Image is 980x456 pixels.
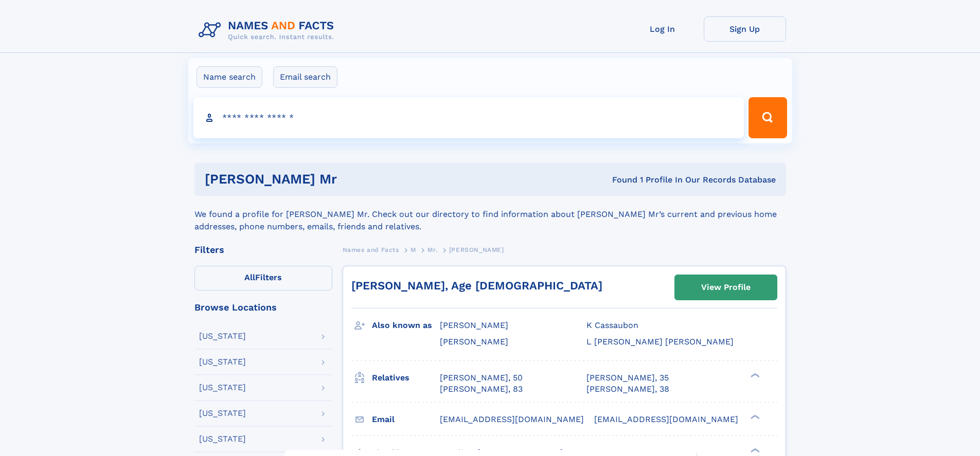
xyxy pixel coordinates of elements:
div: Browse Locations [194,303,332,312]
div: [US_STATE] [199,358,246,366]
span: K Cassaubon [586,320,638,330]
a: M [411,243,416,256]
h3: Also known as [372,317,440,334]
div: [US_STATE] [199,384,246,392]
span: All [244,272,255,282]
div: [US_STATE] [199,409,246,417]
h3: Relatives [372,369,440,387]
span: [PERSON_NAME] [449,246,504,253]
div: Found 1 Profile In Our Records Database [474,174,776,186]
a: [PERSON_NAME], Age [DEMOGRAPHIC_DATA] [351,279,602,292]
h3: Email [372,411,440,428]
div: ❯ [748,372,760,378]
div: We found a profile for [PERSON_NAME] Mr. Check out our directory to find information about [PERSO... [194,196,786,233]
span: Mr. [427,246,437,253]
div: [US_STATE] [199,332,246,340]
span: [PERSON_NAME] [440,320,508,330]
label: Name search [197,66,262,88]
button: Search Button [749,97,787,138]
h1: [PERSON_NAME] Mr [205,173,475,186]
div: ❯ [748,447,760,453]
span: [EMAIL_ADDRESS][DOMAIN_NAME] [440,414,584,424]
a: [PERSON_NAME], 50 [440,372,523,384]
label: Filters [194,266,332,290]
img: Logo Names and Facts [194,16,343,44]
div: Filters [194,245,332,254]
span: [PERSON_NAME] [440,337,508,346]
input: search input [193,97,744,138]
a: Sign Up [704,16,786,42]
a: [PERSON_NAME], 38 [586,384,669,395]
span: L [PERSON_NAME] [PERSON_NAME] [586,337,734,346]
div: [US_STATE] [199,435,246,443]
a: Log In [621,16,704,42]
a: Names and Facts [343,243,399,256]
a: [PERSON_NAME], 83 [440,384,523,395]
a: Mr. [427,243,437,256]
div: View Profile [701,276,751,299]
a: View Profile [675,275,777,300]
div: ❯ [748,413,760,420]
a: [PERSON_NAME], 35 [586,372,669,384]
span: M [411,246,416,253]
label: Email search [273,66,337,88]
span: [EMAIL_ADDRESS][DOMAIN_NAME] [594,414,738,424]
